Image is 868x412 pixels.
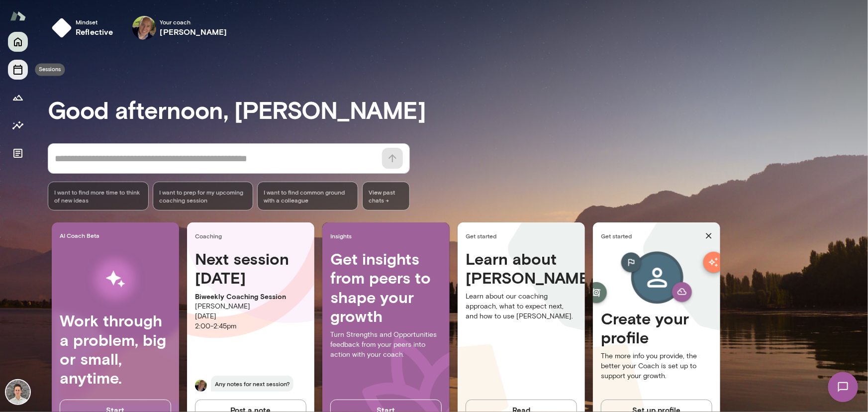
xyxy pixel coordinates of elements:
img: Philipp Krank [6,380,30,404]
p: [PERSON_NAME] [195,302,306,311]
h6: reflective [76,26,113,38]
div: I want to find common ground with a colleague [257,182,358,210]
div: David McPhersonYour coach[PERSON_NAME] [125,12,234,44]
span: Coaching [195,232,310,240]
span: Mindset [76,18,113,26]
div: Sessions [35,63,65,76]
button: Sessions [8,60,28,80]
img: Create profile [605,249,708,309]
button: Home [8,32,28,52]
span: AI Coach Beta [60,231,175,239]
p: [DATE] [195,311,306,321]
h4: Next session [DATE] [195,249,306,288]
button: Mindsetreflective [48,12,121,44]
h6: [PERSON_NAME] [160,26,227,38]
p: Turn Strengths and Opportunities feedback from your peers into action with your coach. [330,330,442,360]
span: Your coach [160,18,227,26]
img: David McPherson [132,16,156,40]
img: AI Workflows [71,248,160,311]
span: I want to prep for my upcoming coaching session [159,188,247,204]
img: David [195,380,207,392]
span: Any notes for next session? [211,376,293,392]
span: I want to find common ground with a colleague [264,188,352,204]
p: The more info you provide, the better your Coach is set up to support your growth. [601,351,712,381]
button: Growth Plan [8,88,28,107]
p: Learn about our coaching approach, what to expect next, and how to use [PERSON_NAME]. [466,292,577,321]
h4: Learn about [PERSON_NAME] [466,249,577,288]
h4: Get insights from peers to shape your growth [330,249,442,326]
div: I want to find more time to think of new ideas [48,182,149,210]
span: Get started [466,232,581,240]
p: 2:00 - 2:45pm [195,321,306,331]
button: Documents [8,143,28,163]
h3: Good afternoon, [PERSON_NAME] [48,96,868,123]
p: Biweekly Coaching Session [195,292,306,302]
button: Insights [8,115,28,135]
h4: Create your profile [601,309,712,347]
h4: Work through a problem, big or small, anytime. [60,311,171,388]
img: Mento [10,6,26,25]
span: Insights [330,232,446,240]
img: mindset [52,18,72,38]
span: View past chats -> [362,182,410,210]
div: I want to prep for my upcoming coaching session [153,182,254,210]
span: I want to find more time to think of new ideas [54,188,142,204]
span: Get started [601,232,701,240]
